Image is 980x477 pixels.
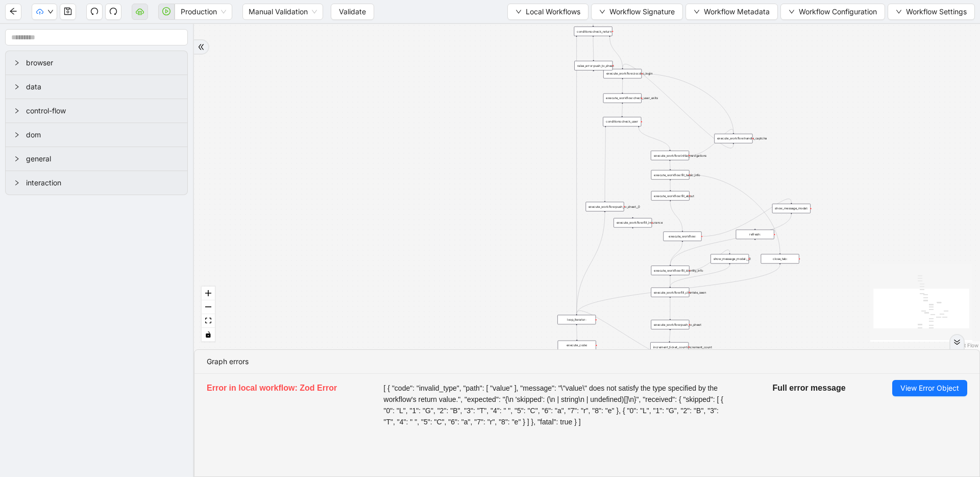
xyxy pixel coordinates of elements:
[384,383,726,427] span: [ { "code": "invalid_type", "path": [ "value" ], "message": "\"value\" does not satisfy the type ...
[202,300,215,314] button: zoom out
[105,4,121,20] button: redo
[752,243,758,250] span: plus-circle
[26,177,179,188] span: interaction
[603,69,642,79] div: execute_workflow:zocdoc_login
[5,4,21,20] button: arrow-left
[704,6,770,17] span: Workflow Metadata
[6,171,187,195] div: interaction
[202,328,215,342] button: toggle interactivity
[651,170,690,180] div: execute_workflow:fill_basic_info
[953,339,961,346] span: double-right
[714,134,752,144] div: execute_workflow:handle_captcha
[86,4,103,20] button: undo
[202,314,215,328] button: fit view
[507,4,589,20] button: downLocal Workflows
[26,105,179,116] span: control-flow
[710,254,749,264] div: show_message_modal:__0
[574,27,612,36] div: conditions:check_return
[651,191,690,201] div: execute_workflow:fill_about
[670,214,791,265] g: Edge from show_message_modal: to execute_workflow:fill_identity_info
[136,7,144,15] span: cloud-server
[896,9,902,15] span: down
[900,383,959,394] span: View Error Object
[526,6,580,17] span: Local Workflows
[736,230,774,240] div: refresh:plus-circle
[650,342,689,352] div: increment_ticket_count:increment_count
[772,204,811,213] div: show_message_modal:
[952,342,978,348] a: React Flow attribution
[651,266,690,275] div: execute_workflow:fill_identity_info
[6,123,187,147] div: dom
[207,356,967,367] div: Graph errors
[609,6,675,17] span: Workflow Signature
[14,156,20,162] span: right
[761,254,799,264] div: close_tab:
[9,7,17,15] span: arrow-left
[64,7,72,15] span: save
[181,4,226,19] span: Production
[906,6,967,17] span: Workflow Settings
[651,320,689,329] div: execute_workflow:push_to_sheet
[202,287,215,300] button: zoom in
[593,37,594,60] g: Edge from conditions:check_return to raise_error:push_to_sheet
[892,380,967,396] button: View Error Object
[26,129,179,140] span: dom
[789,9,795,15] span: down
[694,9,700,15] span: down
[558,341,596,350] div: execute_code:
[516,9,522,15] span: down
[599,9,605,15] span: down
[207,382,337,394] h5: Error in local workflow: Zod Error
[132,4,148,20] button: cloud-server
[6,75,187,99] div: data
[651,288,689,297] div: execute_workflow:fill_clientele_seen
[14,108,20,114] span: right
[685,4,778,20] button: downWorkflow Metadata
[26,81,179,92] span: data
[772,382,845,394] h5: Full error message
[623,64,733,148] g: Edge from execute_workflow:handle_captcha to execute_workflow:zocdoc_login
[603,117,641,127] div: conditions:check_user
[651,151,689,160] div: execute_workflow:initial_navigations
[629,231,636,238] span: plus-circle
[603,93,642,103] div: execute_workflow:check_user_exits
[780,4,885,20] button: downWorkflow Configuration
[36,8,43,15] span: cloud-upload
[663,231,701,241] div: execute_workflow:
[557,315,596,325] div: loop_iterator:
[32,4,57,20] button: cloud-uploaddown
[736,230,774,240] div: refresh:
[26,57,179,68] span: browser
[639,127,670,150] g: Edge from conditions:check_user to execute_workflow:initial_navigations
[799,6,877,17] span: Workflow Configuration
[6,147,187,171] div: general
[577,212,605,314] g: Edge from execute_workflow:push_to_sheet__0 to loop_iterator:
[574,61,612,70] div: raise_error:push_to_sheetplus-circle
[670,161,671,169] g: Edge from execute_workflow:initial_navigations to execute_workflow:fill_basic_info
[331,4,374,20] button: Validate
[614,218,652,228] div: execute_workflow:fill_insurance
[26,153,179,164] span: general
[610,37,623,68] g: Edge from conditions:check_return to execute_workflow:zocdoc_login
[90,7,99,15] span: undo
[702,199,791,236] g: Edge from execute_workflow: to show_message_modal:
[47,9,54,15] span: down
[14,60,20,66] span: right
[577,311,670,356] g: Edge from increment_ticket_count:increment_count to loop_iterator:
[14,132,20,138] span: right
